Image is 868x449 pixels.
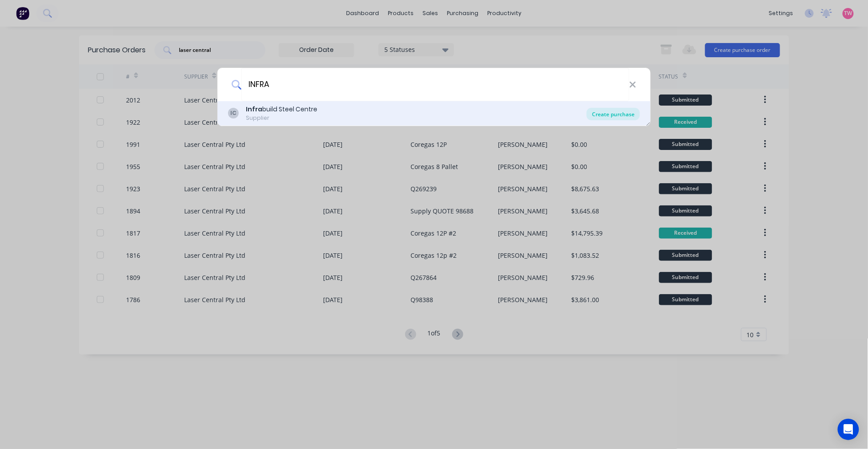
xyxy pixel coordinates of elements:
[246,114,317,122] div: Supplier
[587,108,640,120] div: Create purchase
[228,108,239,118] div: IC
[241,68,629,101] input: Enter a supplier name to create a new order...
[246,105,262,114] b: Infra
[246,105,317,114] div: build Steel Centre
[838,419,859,440] div: Open Intercom Messenger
